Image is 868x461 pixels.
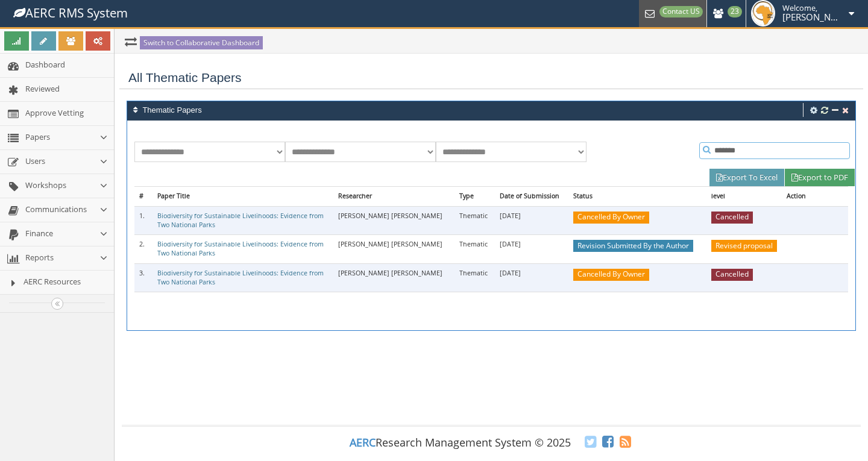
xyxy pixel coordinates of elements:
td: Thematic [454,206,495,234]
a: Type [459,192,474,200]
td: 3. [134,263,153,292]
span: Reports [25,252,54,263]
a: Biodiversity for Sustainable Livelihoods: Evidence from Two National Parks [157,212,324,229]
td: 1. [134,206,153,234]
span: Research Management System © 2025 [350,435,571,450]
td: Thematic [454,263,495,292]
span: Thematic Papers [142,105,201,114]
span: Cancelled [711,212,753,224]
span: AERC [350,435,376,450]
span: Dashboard [25,59,65,70]
span: Cancelled By Owner [573,212,649,224]
th: # [134,187,153,206]
a: Date of Submission [500,192,559,200]
span: 23 [728,6,742,17]
span: Papers [25,131,50,142]
span: Cancelled By Owner [573,269,649,281]
a: Export To Excel [709,169,784,187]
th: Action [782,187,848,206]
td: [PERSON_NAME] [PERSON_NAME] [333,206,454,234]
span: Contact US [659,6,703,17]
a: Biodiversity for Sustainable Livelihoods: Evidence from Two National Parks [157,269,324,286]
span: Revised proposal [711,240,777,252]
a: Researcher [338,192,372,200]
a: Paper Title [157,192,190,200]
span: Communications [25,204,87,215]
a: Switch to Collaborative Dashboard [140,36,263,49]
a: Export to PDF [785,169,855,187]
td: [PERSON_NAME] [PERSON_NAME] [333,263,454,292]
td: Thematic [454,235,495,263]
td: [DATE] [495,263,568,292]
span: Users [25,155,45,166]
span: Finance [25,228,53,239]
span: Reviewed [25,83,60,94]
td: 2. [134,235,153,263]
small: Welcome, [782,4,843,13]
td: [DATE] [495,235,568,263]
a: level [711,192,725,200]
span: Approve Vetting [25,107,84,118]
a: Biodiversity for Sustainable Livelihoods: Evidence from Two National Parks [157,240,324,257]
small: AERC RMS System [13,4,128,21]
span: All Thematic Papers [128,71,242,84]
span: Revision Submitted By the Author [573,240,693,252]
span: Cancelled [711,269,753,281]
td: [DATE] [495,206,568,234]
span: Workshops [25,180,66,190]
a: Status [573,192,593,200]
span: [PERSON_NAME] [782,11,853,23]
td: [PERSON_NAME] [PERSON_NAME] [333,235,454,263]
